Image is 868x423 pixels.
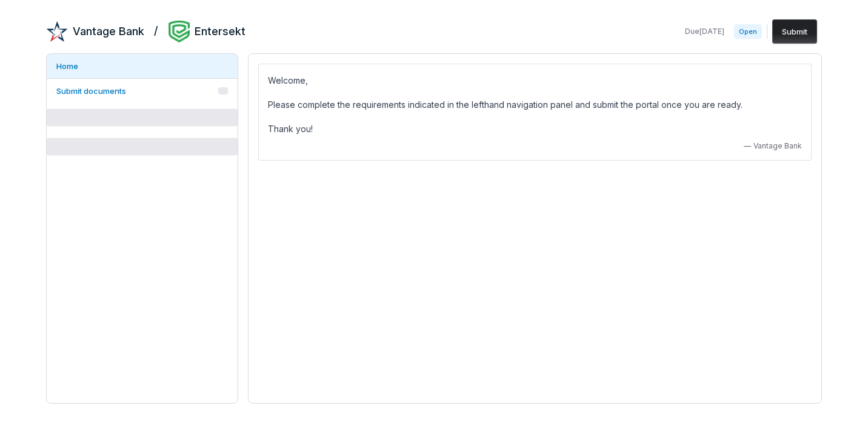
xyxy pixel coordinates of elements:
[268,73,802,88] p: Welcome,
[268,98,802,112] p: Please complete the requirements indicated in the lefthand navigation panel and submit the portal...
[73,24,144,39] h2: Vantage Bank
[734,24,762,39] span: Open
[195,24,245,39] h2: Entersekt
[772,19,817,44] button: Submit
[47,79,238,103] a: Submit documents
[685,27,724,36] span: Due [DATE]
[47,54,238,78] a: Home
[753,141,802,151] span: Vantage Bank
[268,122,802,136] p: Thank you!
[154,21,158,39] h2: /
[744,141,751,151] span: —
[56,86,126,96] span: Submit documents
